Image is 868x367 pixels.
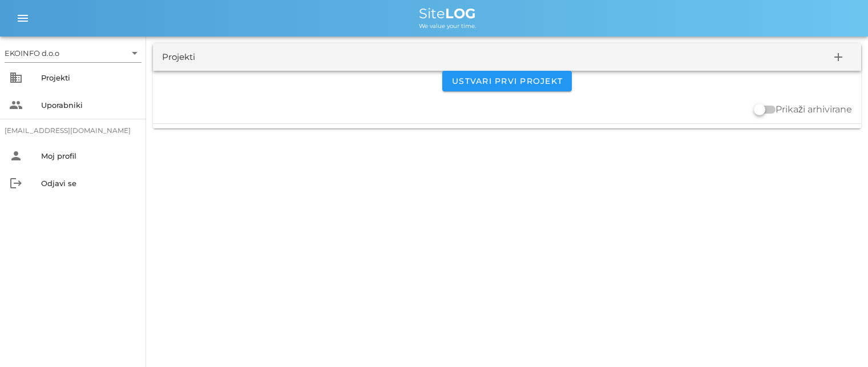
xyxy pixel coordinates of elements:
div: Odjavi se [41,179,137,188]
i: person [9,149,23,163]
span: Ustvari prvi projekt [451,76,563,86]
div: EKOINFO d.o.o [5,44,142,62]
b: LOG [445,5,476,22]
div: Moj profil [41,151,137,160]
i: menu [16,11,30,25]
div: Projekti [162,51,195,64]
div: Uporabniki [41,100,137,110]
label: Prikaži arhivirane [776,104,852,115]
span: We value your time. [419,22,476,30]
div: EKOINFO d.o.o [5,48,59,58]
button: Ustvari prvi projekt [442,71,572,91]
i: business [9,71,23,84]
span: Site [419,5,476,22]
i: add [831,50,845,64]
div: Projekti [41,73,137,82]
i: people [9,98,23,112]
i: logout [9,176,23,190]
i: arrow_drop_down [128,46,142,60]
